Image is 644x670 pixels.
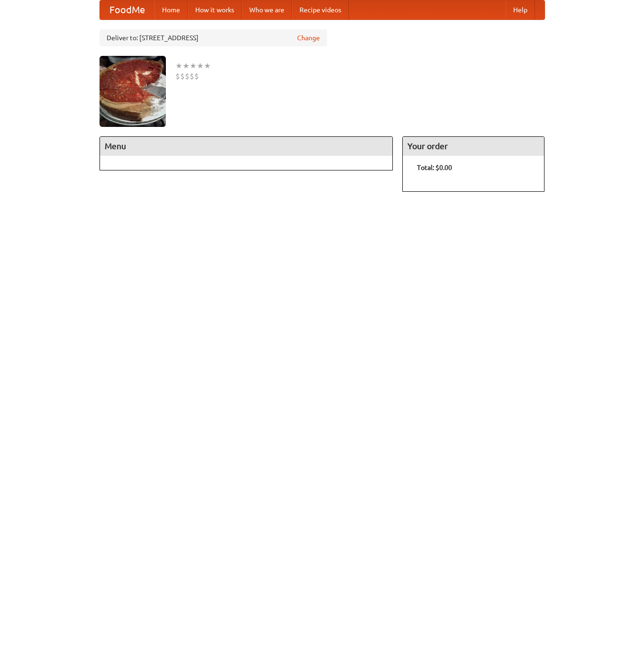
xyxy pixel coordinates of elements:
a: Help [506,0,535,19]
h4: Menu [100,137,393,156]
a: Who we are [242,0,292,19]
a: Home [154,0,188,19]
a: FoodMe [100,0,154,19]
a: How it works [188,0,242,19]
a: Change [297,33,320,43]
img: angular.jpg [100,56,166,127]
li: $ [180,71,185,81]
li: ★ [204,61,211,71]
li: ★ [197,61,204,71]
li: ★ [182,61,190,71]
li: $ [185,71,190,81]
a: Recipe videos [292,0,349,19]
li: ★ [190,61,197,71]
div: Deliver to: [STREET_ADDRESS] [100,29,327,46]
h4: Your order [403,137,544,156]
li: $ [190,71,194,81]
li: $ [194,71,199,81]
b: Total: $0.00 [417,164,452,171]
li: ★ [175,61,182,71]
li: $ [175,71,180,81]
